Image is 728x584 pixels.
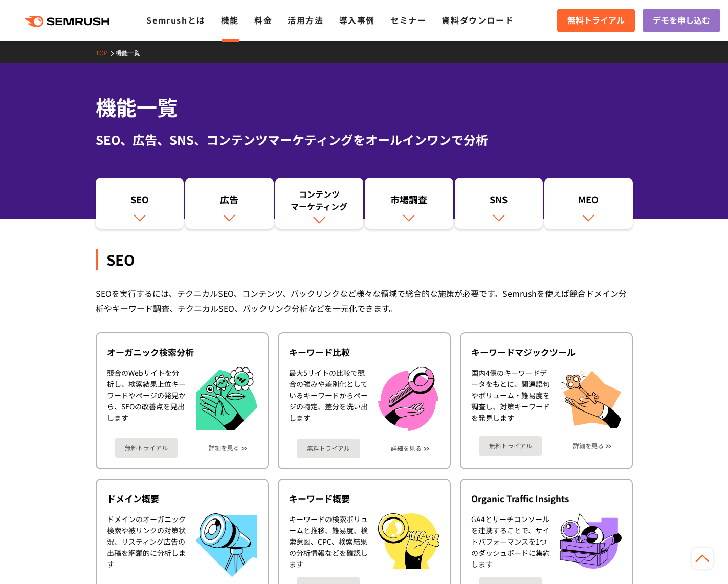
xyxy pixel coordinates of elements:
a: 市場調査 [365,178,453,229]
div: SEO [101,193,179,210]
div: キーワード概要 [289,492,439,505]
a: 導入事例 [339,14,375,26]
div: キーワードマジックツール [471,346,622,358]
a: 詳細を見る [391,445,422,452]
div: ドメイン概要 [107,492,257,505]
div: GA4とサーチコンソールを連携することで、サイトパフォーマンスを1つのダッシュボードに集約します [471,513,550,570]
span: 無料トライアル [567,14,625,27]
img: Organic Traffic Insights [560,513,622,569]
a: 資料ダウンロード [442,14,514,26]
a: MEO [544,178,633,229]
h1: 機能一覧 [96,92,633,122]
a: 機能一覧 [116,48,148,57]
div: コンテンツ マーケティング [280,188,359,212]
img: キーワード比較 [378,367,438,431]
img: オーガニック検索分析 [196,367,257,431]
div: SEOを実行するには、テクニカルSEO、コンテンツ、バックリンクなど様々な領域で総合的な施策が必要です。Semrushを使えば競合ドメイン分析やキーワード調査、テクニカルSEO、バックリンク分析... [96,286,633,316]
div: ドメインのオーガニック検索や被リンクの対策状況、リスティング広告の出稿を網羅的に分析します [107,513,186,577]
img: キーワード概要 [378,513,439,569]
a: セミナー [390,14,426,26]
div: キーワードの検索ボリュームと推移、難易度、検索意図、CPC、検索結果の分析情報などを確認します [289,513,368,570]
a: SNS [455,178,543,229]
a: 広告 [185,178,274,229]
a: 無料トライアル [479,436,542,456]
a: デモを申し込む [643,9,720,32]
a: 無料トライアル [557,9,635,32]
a: SEO [96,178,184,229]
img: キーワードマジックツール [560,367,622,428]
a: Semrushとは [146,14,205,26]
div: Organic Traffic Insights [471,492,622,505]
iframe: Help widget launcher [637,544,717,573]
a: TOP [96,48,116,57]
div: MEO [549,193,628,210]
div: 最大5サイトの比較で競合の強みや差別化としているキーワードからページの特定、差分を洗い出します [289,367,368,431]
div: 競合のWebサイトを分析し、検索結果上位キーワードやページの発見から、SEOの改善点を見出します [107,367,186,431]
a: 無料トライアル [115,438,178,458]
a: 詳細を見る [573,442,604,449]
a: 無料トライアル [297,439,360,458]
a: 活用方法 [288,14,323,26]
div: 広告 [190,193,269,210]
img: ドメイン概要 [196,513,257,577]
div: SNS [460,193,538,210]
div: キーワード比較 [289,346,439,358]
a: 機能 [221,14,239,26]
a: コンテンツマーケティング [275,178,364,229]
a: 料金 [254,14,272,26]
div: SEO、広告、SNS、コンテンツマーケティングをオールインワンで分析 [96,131,633,149]
div: オーガニック検索分析 [107,346,257,358]
div: SEO [96,249,633,270]
div: 市場調査 [370,193,448,210]
span: デモを申し込む [653,14,710,27]
a: 詳細を見る [209,444,239,451]
div: 国内4億のキーワードデータをもとに、関連語句やボリューム・難易度を調査し、対策キーワードを発見します [471,367,550,428]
